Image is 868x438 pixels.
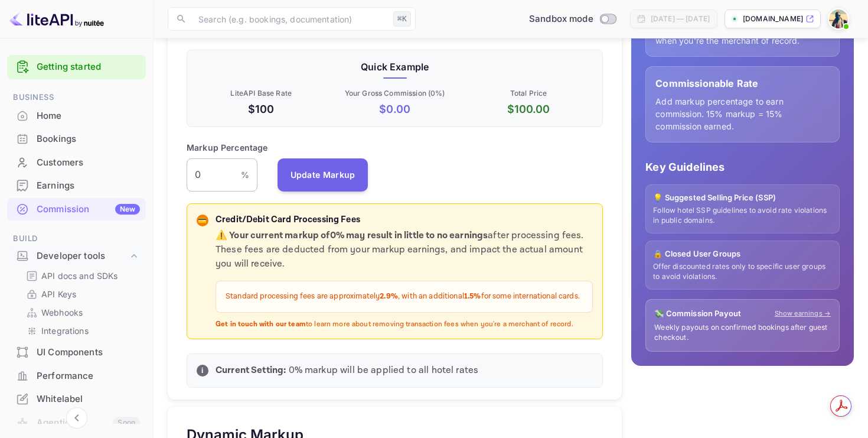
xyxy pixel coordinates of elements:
p: Weekly payouts on confirmed bookings after guest checkout. [654,323,831,343]
div: CommissionNew [7,198,146,221]
a: Bookings [7,128,146,150]
p: $ 100.00 [464,101,593,117]
input: Search (e.g. bookings, documentation) [191,7,389,31]
div: API docs and SDKs [21,267,141,284]
p: % [241,168,249,181]
div: UI Components [37,346,140,359]
p: Credit/Debit Card Processing Fees [216,213,593,227]
p: Webhooks [41,306,83,319]
a: UI Components [7,341,146,363]
p: Integrations [41,325,89,337]
p: Add markup percentage to earn commission. 15% markup = 15% commission earned. [655,95,830,132]
p: Offer discounted rates only to specific user groups to avoid violations. [653,262,832,282]
button: Update Markup [278,158,368,192]
a: Performance [7,365,146,387]
div: UI Components [7,341,146,364]
div: Earnings [37,179,140,193]
p: Quick Example [197,60,593,74]
p: Commissionable Rate [655,76,830,90]
span: Sandbox mode [529,12,593,26]
a: API Keys [26,288,136,300]
p: i [201,365,203,376]
div: Customers [37,156,140,170]
div: Integrations [21,322,141,339]
div: Performance [7,365,146,388]
div: Performance [37,369,140,383]
a: API docs and SDKs [26,270,136,282]
img: LiteAPI logo [9,9,104,28]
p: Your Gross Commission ( 0 %) [330,88,459,99]
p: 💸 Commission Payout [654,308,741,320]
span: Business [7,91,146,104]
a: Home [7,105,146,126]
span: Build [7,232,146,245]
div: Commission [37,203,140,216]
p: Standard processing fees are approximately , with an additional for some international cards. [226,291,583,303]
a: Integrations [26,325,136,337]
p: Key Guidelines [645,159,840,175]
div: New [115,204,140,215]
div: Bookings [7,128,146,151]
div: ⌘K [393,11,411,27]
div: Getting started [7,55,146,79]
p: 0 % markup will be applied to all hotel rates [216,364,593,378]
img: Amine Saoudi-Hassani [829,9,848,28]
a: CommissionNew [7,198,146,220]
p: 🔒 Closed User Groups [653,248,832,260]
a: Whitelabel [7,388,146,410]
p: to learn more about removing transaction fees when you're a merchant of record. [216,320,593,330]
strong: ⚠️ Your current markup of 0 % may result in little to no earnings [216,229,488,242]
p: after processing fees. These fees are deducted from your markup earnings, and impact the actual a... [216,229,593,271]
strong: 1.5% [464,291,481,301]
p: 💡 Suggested Selling Price (SSP) [653,192,832,204]
div: Home [7,105,146,128]
p: LiteAPI Base Rate [197,88,325,99]
p: API docs and SDKs [41,270,118,282]
div: Customers [7,151,146,174]
a: Show earnings → [775,309,831,319]
div: Bookings [37,132,140,146]
strong: Get in touch with our team [216,320,306,329]
strong: 2.9% [380,291,398,301]
div: Switch to Production mode [524,12,621,26]
p: 💳 [198,215,207,226]
div: API Keys [21,285,141,303]
p: Total Price [464,88,593,99]
strong: Current Setting: [216,364,286,377]
p: [DOMAIN_NAME] [743,14,803,24]
p: Markup Percentage [187,141,268,154]
div: Whitelabel [37,392,140,406]
p: $100 [197,101,325,117]
div: Earnings [7,174,146,197]
div: Whitelabel [7,388,146,411]
input: 0 [187,158,241,192]
div: Developer tools [37,249,128,263]
a: Customers [7,151,146,173]
a: Getting started [37,60,140,74]
div: Home [37,109,140,123]
div: [DATE] — [DATE] [651,14,710,24]
a: Webhooks [26,306,136,319]
p: Follow hotel SSP guidelines to avoid rate violations in public domains. [653,206,832,226]
p: $ 0.00 [330,101,459,117]
button: Collapse navigation [66,407,87,429]
a: Earnings [7,174,146,196]
div: Webhooks [21,304,141,321]
p: API Keys [41,288,76,300]
div: Developer tools [7,246,146,267]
